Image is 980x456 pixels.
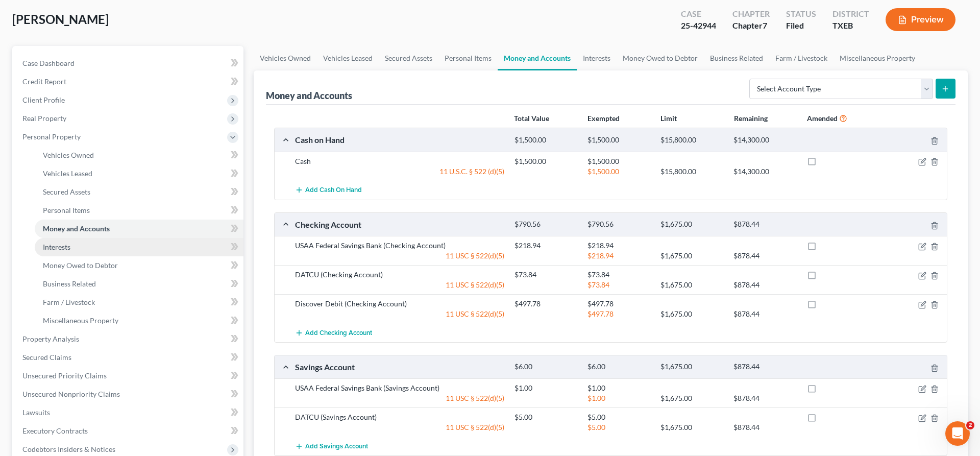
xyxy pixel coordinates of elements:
a: Farm / Livestock [769,46,834,70]
a: Executory Contracts [14,422,243,440]
div: $790.56 [582,220,655,229]
span: Secured Assets [43,187,90,196]
a: Money and Accounts [498,46,577,70]
span: Add Cash on Hand [305,186,362,195]
a: Interests [35,238,243,256]
button: Preview [886,8,955,31]
div: DATCU (Checking Account) [290,270,509,280]
span: Personal Items [43,206,90,214]
div: Case [681,8,716,20]
div: Checking Account [290,219,509,230]
div: Cash on Hand [290,134,509,145]
div: Money and Accounts [266,89,352,102]
a: Money and Accounts [35,220,243,238]
a: Lawsuits [14,403,243,422]
span: Property Analysis [22,334,79,343]
a: Secured Assets [379,46,438,70]
strong: Remaining [734,114,768,123]
span: Add Savings Account [305,442,368,450]
div: $497.78 [582,299,655,309]
a: Personal Items [35,201,243,220]
div: $1,675.00 [655,251,728,261]
a: Vehicles Leased [35,164,243,183]
div: $878.44 [728,393,801,403]
div: 11 USC § 522(d)(5) [290,393,509,403]
a: Money Owed to Debtor [35,256,243,275]
div: $1,675.00 [655,220,728,229]
div: $878.44 [728,251,801,261]
span: Money and Accounts [43,224,110,233]
div: 11 USC § 522(d)(5) [290,280,509,290]
a: Secured Claims [14,348,243,367]
div: $1.00 [509,383,582,393]
a: Farm / Livestock [35,293,243,311]
div: $497.78 [509,299,582,309]
div: 11 U.S.C. § 522 (d)(5) [290,166,509,177]
strong: Total Value [514,114,549,123]
a: Interests [577,46,617,70]
div: $1,675.00 [655,393,728,403]
div: Chapter [732,20,770,32]
a: Vehicles Owned [254,46,317,70]
span: Personal Property [22,132,81,141]
div: $878.44 [728,362,801,372]
a: Property Analysis [14,330,243,348]
iframe: Intercom live chat [945,421,970,446]
a: Business Related [35,275,243,293]
div: $6.00 [509,362,582,372]
span: Client Profile [22,95,65,104]
div: $1,500.00 [509,156,582,166]
div: $14,300.00 [728,166,801,177]
span: Money Owed to Debtor [43,261,118,270]
div: $218.94 [509,241,582,251]
span: Farm / Livestock [43,298,95,306]
div: 11 USC § 522(d)(5) [290,309,509,319]
span: Unsecured Nonpriority Claims [22,390,120,398]
div: $1.00 [582,383,655,393]
div: $1,675.00 [655,309,728,319]
a: Secured Assets [35,183,243,201]
a: Money Owed to Debtor [617,46,704,70]
span: Add Checking Account [305,329,372,337]
div: $1,675.00 [655,362,728,372]
strong: Amended [807,114,838,123]
div: $878.44 [728,280,801,290]
a: Unsecured Priority Claims [14,367,243,385]
span: Case Dashboard [22,59,75,67]
div: $6.00 [582,362,655,372]
span: Interests [43,243,70,251]
div: $15,800.00 [655,166,728,177]
span: Secured Claims [22,353,71,362]
div: $5.00 [509,412,582,422]
div: $1,500.00 [582,166,655,177]
a: Miscellaneous Property [35,311,243,330]
div: 25-42944 [681,20,716,32]
span: Real Property [22,114,66,123]
div: $878.44 [728,309,801,319]
div: $1,500.00 [582,135,655,145]
span: Unsecured Priority Claims [22,371,107,380]
div: $497.78 [582,309,655,319]
div: $1,675.00 [655,280,728,290]
div: $790.56 [509,220,582,229]
a: Credit Report [14,73,243,91]
a: Business Related [704,46,769,70]
strong: Limit [660,114,677,123]
span: Business Related [43,279,96,288]
div: USAA Federal Savings Bank (Savings Account) [290,383,509,393]
div: $73.84 [509,270,582,280]
span: Executory Contracts [22,426,88,435]
span: Credit Report [22,77,66,86]
button: Add Cash on Hand [295,181,362,200]
div: $878.44 [728,220,801,229]
a: Personal Items [438,46,498,70]
div: USAA Federal Savings Bank (Checking Account) [290,241,509,251]
div: Cash [290,156,509,166]
span: 2 [966,421,974,429]
div: $1,500.00 [582,156,655,166]
a: Vehicles Leased [317,46,379,70]
a: Miscellaneous Property [834,46,921,70]
div: Chapter [732,8,770,20]
span: Miscellaneous Property [43,316,118,325]
div: $73.84 [582,280,655,290]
